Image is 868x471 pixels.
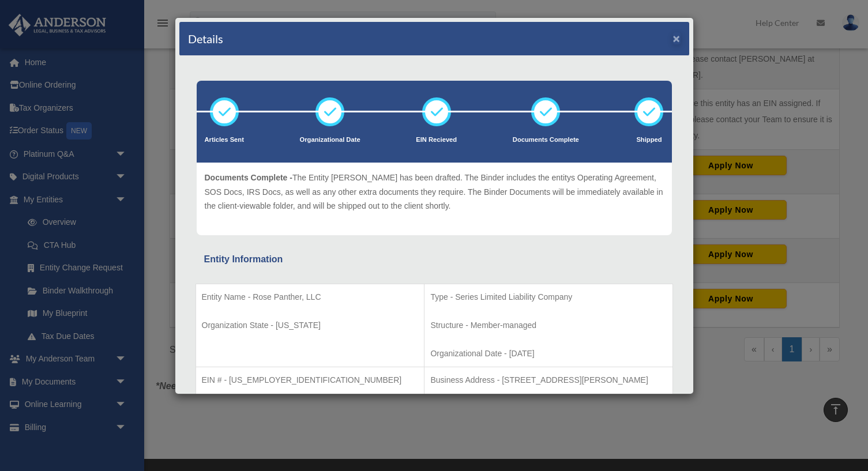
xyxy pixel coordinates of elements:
[430,318,666,333] p: Structure - Member-managed
[634,134,663,146] p: Shipped
[673,32,681,44] button: ×
[204,251,664,267] div: Entity Information
[202,290,419,304] p: Entity Name - Rose Panther, LLC
[205,134,244,146] p: Articles Sent
[205,171,664,213] p: The Entity [PERSON_NAME] has been drafted. The Binder includes the entitys Operating Agreement, S...
[416,134,457,146] p: EIN Recieved
[202,318,419,333] p: Organization State - [US_STATE]
[430,373,666,387] p: Business Address - [STREET_ADDRESS][PERSON_NAME]
[430,290,666,304] p: Type - Series Limited Liability Company
[205,173,292,182] span: Documents Complete -
[188,31,223,47] h4: Details
[513,134,579,146] p: Documents Complete
[202,373,419,387] p: EIN # - [US_EMPLOYER_IDENTIFICATION_NUMBER]
[430,346,666,361] p: Organizational Date - [DATE]
[300,134,360,146] p: Organizational Date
